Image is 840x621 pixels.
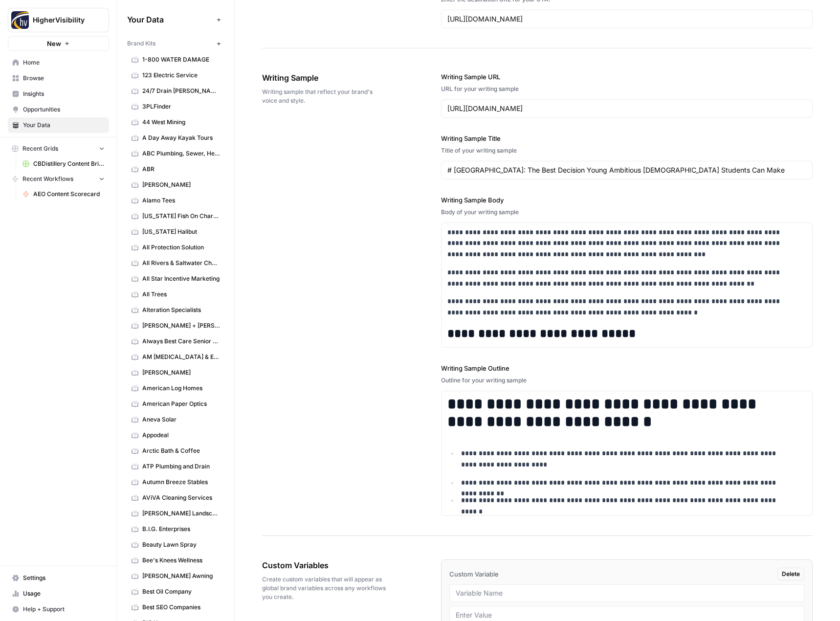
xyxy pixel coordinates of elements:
[127,161,224,177] a: ABR
[142,493,220,502] span: AViVA Cleaning Services
[127,333,224,349] a: Always Best Care Senior Services
[142,368,220,377] span: [PERSON_NAME]
[8,601,109,617] button: Help + Support
[127,443,224,459] a: Arctic Bath & Coffee
[262,72,386,84] span: Writing Sample
[447,14,807,24] input: www.sundaysoccer.com/gearup
[262,88,386,105] span: Writing sample that reflect your brand's voice and style.
[142,384,220,393] span: American Log Homes
[142,415,220,424] span: Aneva Solar
[127,208,224,224] a: [US_STATE] Fish On Charters
[8,86,109,102] a: Insights
[127,193,224,208] a: Alamo Tees
[142,165,220,174] span: ABR
[142,212,220,221] span: [US_STATE] Fish On Charters
[142,133,220,142] span: A Day Away Kayak Tours
[142,196,220,205] span: Alamo Tees
[23,574,105,582] span: Settings
[142,274,220,283] span: All Star Incentive Marketing
[142,431,220,440] span: Appodeal
[8,70,109,86] a: Browse
[777,568,804,580] button: Delete
[142,243,220,252] span: All Protection Solution
[441,146,813,155] div: Title of your writing sample
[8,8,109,32] button: Workspace: HigherVisibility
[142,149,220,158] span: ABC Plumbing, Sewer, Heating, Cooling and Electric
[127,599,224,615] a: Best SEO Companies
[127,318,224,333] a: [PERSON_NAME] + [PERSON_NAME]
[441,376,813,385] div: Outline for your writing sample
[127,396,224,412] a: American Paper Optics
[18,186,109,202] a: AEO Content Scorecard
[23,105,105,114] span: Opportunities
[441,72,813,82] label: Writing Sample URL
[142,603,220,612] span: Best SEO Companies
[441,133,813,143] label: Writing Sample Title
[127,365,224,380] a: [PERSON_NAME]
[127,553,224,568] a: Bee's Knees Wellness
[23,74,105,83] span: Browse
[441,85,813,93] div: URL for your writing sample
[22,144,58,153] span: Recent Grids
[127,459,224,474] a: ATP Plumbing and Drain
[142,540,220,549] span: Beauty Lawn Spray
[127,14,213,25] span: Your Data
[23,589,105,598] span: Usage
[127,240,224,255] a: All Protection Solution
[127,271,224,287] a: All Star Incentive Marketing
[8,570,109,586] a: Settings
[127,130,224,146] a: A Day Away Kayak Tours
[142,587,220,596] span: Best Oil Company
[127,224,224,240] a: [US_STATE] Halibut
[33,190,105,199] span: AEO Content Scorecard
[23,58,105,67] span: Home
[142,478,220,487] span: Autumn Breeze Stables
[456,589,798,598] input: Variable Name
[142,462,220,471] span: ATP Plumbing and Drain
[33,159,105,168] span: CBDistillery Content Briefs
[127,537,224,553] a: Beauty Lawn Spray
[447,104,807,113] input: www.sundaysoccer.com/game-day
[142,399,220,408] span: American Paper Optics
[127,177,224,193] a: [PERSON_NAME]
[142,71,220,80] span: 123 Electric Service
[23,121,105,130] span: Your Data
[127,490,224,506] a: AViVA Cleaning Services
[127,506,224,521] a: [PERSON_NAME] Landscapes
[142,102,220,111] span: 3PLFinder
[142,556,220,565] span: Bee's Knees Wellness
[127,349,224,365] a: AM [MEDICAL_DATA] & Endocrinology Center
[449,569,499,579] span: Custom Variable
[127,474,224,490] a: Autumn Breeze Stables
[8,117,109,133] a: Your Data
[142,55,220,64] span: 1-800 WATER DAMAGE
[127,255,224,271] a: All Rivers & Saltwater Charters
[23,89,105,98] span: Insights
[447,165,807,175] input: Game Day Gear Guide
[441,208,813,217] div: Body of your writing sample
[8,55,109,70] a: Home
[142,306,220,314] span: Alteration Specialists
[8,586,109,601] a: Usage
[441,363,813,373] label: Writing Sample Outline
[142,509,220,518] span: [PERSON_NAME] Landscapes
[441,195,813,205] label: Writing Sample Body
[22,175,73,183] span: Recent Workflows
[142,446,220,455] span: Arctic Bath & Coffee
[11,11,29,29] img: HigherVisibility Logo
[142,572,220,580] span: [PERSON_NAME] Awning
[127,67,224,83] a: 123 Electric Service
[127,584,224,599] a: Best Oil Company
[127,99,224,114] a: 3PLFinder
[142,118,220,127] span: 44 West Mining
[142,227,220,236] span: [US_STATE] Halibut
[8,172,109,186] button: Recent Workflows
[127,380,224,396] a: American Log Homes
[262,559,386,571] span: Custom Variables
[142,259,220,267] span: All Rivers & Saltwater Charters
[142,290,220,299] span: All Trees
[142,525,220,533] span: B.I.G. Enterprises
[127,412,224,427] a: Aneva Solar
[8,141,109,156] button: Recent Grids
[23,605,105,614] span: Help + Support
